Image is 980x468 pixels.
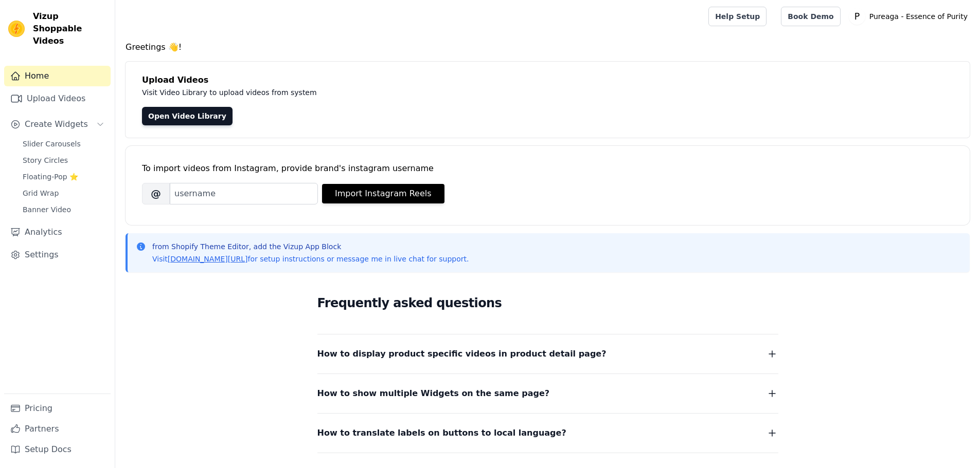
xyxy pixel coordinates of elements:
[854,11,860,22] text: P
[4,88,111,109] a: Upload Videos
[142,86,603,99] p: Visit Video Library to upload videos from system
[168,255,248,263] a: [DOMAIN_NAME][URL]
[23,172,78,182] span: Floating-Pop ⭐
[317,426,778,440] button: How to translate labels on buttons to local language?
[16,186,111,200] a: Grid Wrap
[4,419,111,439] a: Partners
[4,439,111,460] a: Setup Docs
[16,137,111,151] a: Slider Carousels
[4,245,111,265] a: Settings
[317,426,566,440] span: How to translate labels on buttons to local language?
[23,155,68,165] span: Story Circles
[16,153,111,167] a: Story Circles
[16,202,111,217] a: Banner Video
[25,118,88,130] span: Create Widgets
[23,188,59,198] span: Grid Wrap
[4,398,111,419] a: Pricing
[849,7,972,26] button: P Pureaga - Essence of Purity
[142,107,233,125] a: Open Video Library
[142,183,170,204] span: @
[4,66,111,86] a: Home
[152,241,469,252] p: from Shopify Theme Editor, add the Vizup App Block
[4,114,111,135] button: Create Widgets
[317,293,778,313] h2: Frequently asked questions
[33,10,106,47] span: Vizup Shoppable Videos
[170,183,318,204] input: username
[16,170,111,184] a: Floating-Pop ⭐
[781,7,840,26] a: Book Demo
[142,74,953,86] h4: Upload Videos
[23,204,71,215] span: Banner Video
[317,386,550,401] span: How to show multiple Widgets on the same page?
[23,139,81,149] span: Slider Carousels
[317,347,607,361] span: How to display product specific videos in product detail page?
[317,347,778,361] button: How to display product specific videos in product detail page?
[152,254,469,264] p: Visit for setup instructions or message me in live chat for support.
[317,386,778,401] button: How to show multiple Widgets on the same page?
[865,7,972,26] p: Pureaga - Essence of Purity
[708,7,767,26] a: Help Setup
[126,41,970,53] h4: Greetings 👋!
[4,222,111,242] a: Analytics
[142,162,953,175] div: To import videos from Instagram, provide brand's instagram username
[8,21,25,37] img: Vizup
[322,184,444,203] button: Import Instagram Reels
